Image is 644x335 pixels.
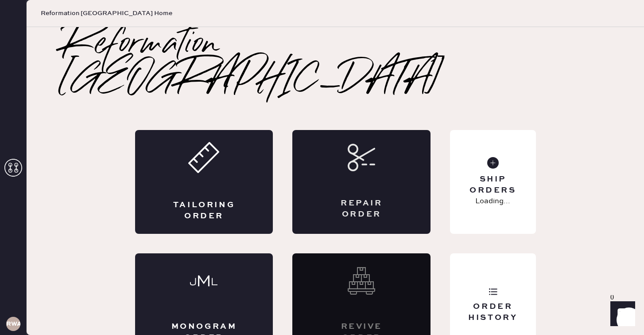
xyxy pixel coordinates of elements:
[328,198,395,220] div: Repair Order
[457,301,528,323] div: Order History
[457,174,528,196] div: Ship Orders
[475,196,510,207] p: Loading...
[41,9,172,18] span: Reformation [GEOGRAPHIC_DATA] Home
[6,321,20,327] h3: RWA
[171,200,238,222] div: Tailoring Order
[602,295,640,333] iframe: Front Chat
[62,27,609,98] h2: Reformation [GEOGRAPHIC_DATA]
